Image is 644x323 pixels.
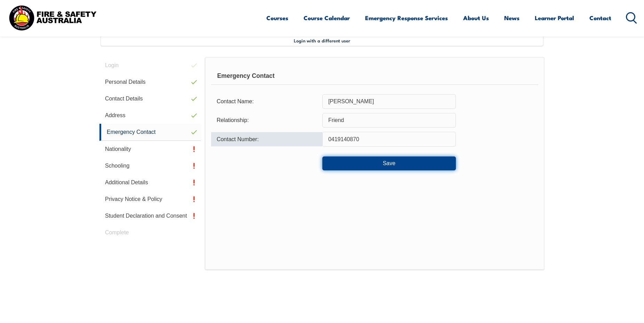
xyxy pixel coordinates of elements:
a: About Us [463,9,489,27]
a: Courses [266,9,288,27]
a: Privacy Notice & Policy [99,191,201,208]
a: Emergency Response Services [365,9,448,27]
a: Contact [589,9,611,27]
a: Learner Portal [535,9,574,27]
a: Emergency Contact [99,124,201,141]
div: Emergency Contact [211,67,538,85]
a: News [504,9,520,27]
a: Nationality [99,141,201,158]
div: Relationship: [211,114,322,127]
a: Schooling [99,158,201,174]
a: Personal Details [99,74,201,90]
div: Contact Name: [211,95,322,108]
a: Course Calendar [304,9,350,27]
a: Student Declaration and Consent [99,208,201,224]
button: Save [322,156,456,170]
a: Address [99,107,201,124]
a: Contact Details [99,90,201,107]
a: Additional Details [99,174,201,191]
div: Contact Number: [211,132,322,146]
span: Login with a different user [294,38,350,43]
